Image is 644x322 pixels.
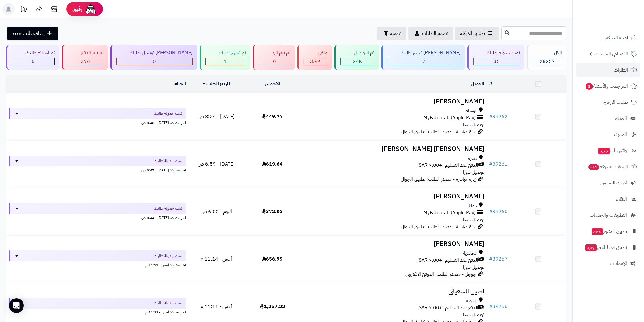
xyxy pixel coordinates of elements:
[585,243,627,252] span: تطبيق نقاط البيع
[423,209,476,216] span: MyFatoorah (Apple Pay)
[605,33,628,42] span: لوحة التحكم
[417,162,478,169] span: الدفع عند التسليم (+7.00 SAR)
[303,58,327,65] div: 3870
[262,255,283,263] span: 656.99
[265,80,280,87] a: الإجمالي
[206,58,246,65] div: 1
[463,169,484,176] span: توصيل شبرا
[85,3,97,15] img: ai-face.png
[576,63,640,77] a: الطلبات
[12,58,54,65] div: 0
[203,80,230,87] a: تاريخ الطلب
[387,58,460,65] div: 7
[401,128,476,135] span: زيارة مباشرة - مصدر الطلب: تطبيق الجوال
[16,3,31,17] a: تحديثات المنصة
[466,45,526,70] a: تمت جدولة طلبك 35
[377,27,406,40] button: تصفية
[576,127,640,142] a: المدونة
[154,205,182,212] span: تمت جدولة طلبك
[387,49,460,56] div: [PERSON_NAME] تجهيز طلبك
[463,311,484,318] span: توصيل شبرا
[576,224,640,239] a: تطبيق المتجرجديد
[489,303,492,310] span: #
[615,114,627,123] span: العملاء
[576,95,640,110] a: طلبات الإرجاع
[380,45,466,70] a: [PERSON_NAME] تجهيز طلبك 7
[201,208,232,215] span: اليوم - 6:02 ص
[598,148,610,154] span: جديد
[408,27,453,40] a: تصدير الطلبات
[9,214,186,220] div: اخر تحديث: [DATE] - 8:44 ص
[303,98,484,105] h3: [PERSON_NAME]
[614,130,627,139] span: المدونة
[468,155,478,162] span: مسره
[9,119,186,125] div: اخر تحديث: [DATE] - 8:48 ص
[310,58,320,65] span: 3.9K
[201,255,232,263] span: أمس - 11:14 م
[576,256,640,271] a: الإعدادات
[422,58,425,65] span: 7
[401,223,476,230] span: زيارة مباشرة - مصدر الطلب: تطبيق الجوال
[198,160,235,168] span: [DATE] - 6:59 ص
[489,113,492,120] span: #
[576,176,640,190] a: أدوات التسويق
[588,163,628,171] span: السلات المتروكة
[116,49,193,56] div: [PERSON_NAME] توصيل طلبك
[12,49,55,56] div: تم استلام طلبك
[615,195,627,203] span: التقارير
[259,58,290,65] div: 0
[576,79,640,93] a: المراجعات والأسئلة1
[576,159,640,174] a: السلات المتروكة219
[252,45,296,70] a: لم يتم الرد 0
[154,158,182,164] span: تمت جدولة طلبك
[422,30,448,37] span: تصدير الطلبات
[489,160,508,168] a: #39261
[473,49,520,56] div: تمت جدولة طلبك
[154,300,182,306] span: تمت جدولة طلبك
[109,45,198,70] a: [PERSON_NAME] توصيل طلبك 0
[590,211,627,219] span: التطبيقات والخدمات
[576,240,640,255] a: تطبيق نقاط البيعجديد
[273,58,276,65] span: 0
[460,30,485,37] span: طلباتي المُوكلة
[591,227,627,236] span: تطبيق المتجر
[494,58,500,65] span: 35
[259,49,291,56] div: لم يتم الرد
[68,58,103,65] div: 376
[463,216,484,223] span: توصيل شبرا
[489,208,492,215] span: #
[489,255,492,263] span: #
[533,49,562,56] div: الكل
[576,208,640,222] a: التطبيقات والخدمات
[154,110,182,117] span: تمت جدولة طلبك
[81,58,90,65] span: 376
[489,113,508,120] a: #39262
[585,244,597,251] span: جديد
[303,145,484,152] h3: [PERSON_NAME] [PERSON_NAME]
[153,58,156,65] span: 0
[576,192,640,206] a: التقارير
[174,80,186,87] a: الحالة
[198,113,235,120] span: [DATE] - 8:24 ص
[600,179,627,187] span: أدوات التسويق
[417,257,478,264] span: الدفع عند التسليم (+7.00 SAR)
[603,16,638,29] img: logo-2.png
[224,58,227,65] span: 1
[303,193,484,200] h3: [PERSON_NAME]
[423,114,476,121] span: MyFatoorah (Apple Pay)
[463,250,478,257] span: الخالدية
[201,303,232,310] span: أمس - 11:11 م
[9,166,186,173] div: اخر تحديث: [DATE] - 8:47 ص
[341,58,374,65] div: 23968
[489,80,492,87] a: #
[489,303,508,310] a: #39256
[9,261,186,268] div: اخر تحديث: أمس - 11:21 م
[340,49,374,56] div: تم التوصيل
[296,45,333,70] a: ملغي 3.9K
[489,208,508,215] a: #39260
[303,49,327,56] div: ملغي
[576,111,640,126] a: العملاء
[489,160,492,168] span: #
[262,208,283,215] span: 372.02
[466,297,478,304] span: الحوية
